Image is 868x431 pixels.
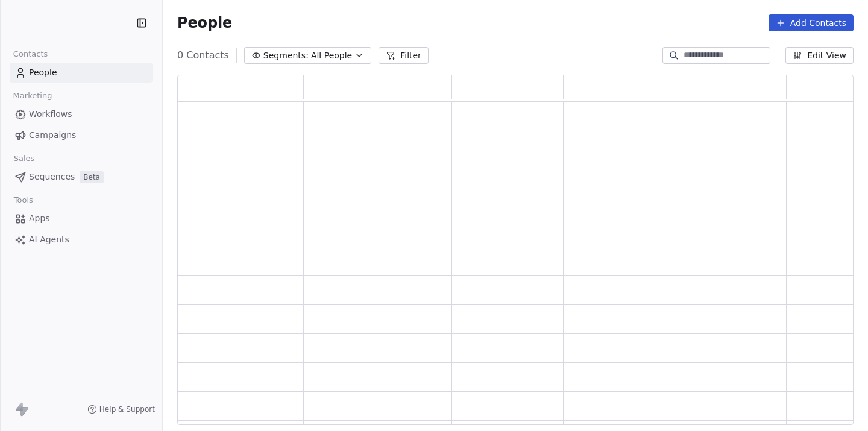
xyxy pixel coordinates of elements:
a: Help & Support [87,404,155,414]
a: SequencesBeta [10,167,153,187]
span: Sales [8,149,40,168]
span: Marketing [8,87,57,105]
a: People [10,63,153,83]
span: People [177,14,232,32]
a: Apps [10,209,153,228]
span: Tools [8,191,38,209]
span: Workflows [29,108,72,121]
button: Add Contacts [769,14,854,31]
span: Help & Support [99,404,155,414]
a: AI Agents [10,230,153,250]
span: AI Agents [29,233,69,246]
a: Campaigns [10,125,153,145]
span: Beta [80,171,104,183]
a: Workflows [10,104,153,124]
span: Sequences [29,171,75,183]
button: Filter [379,47,429,64]
span: Segments: [263,49,309,62]
span: 0 Contacts [177,48,229,63]
span: All People [311,49,352,62]
button: Edit View [785,47,854,64]
span: Campaigns [29,129,76,142]
span: Contacts [8,45,53,63]
span: Apps [29,212,50,225]
span: People [29,66,57,79]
